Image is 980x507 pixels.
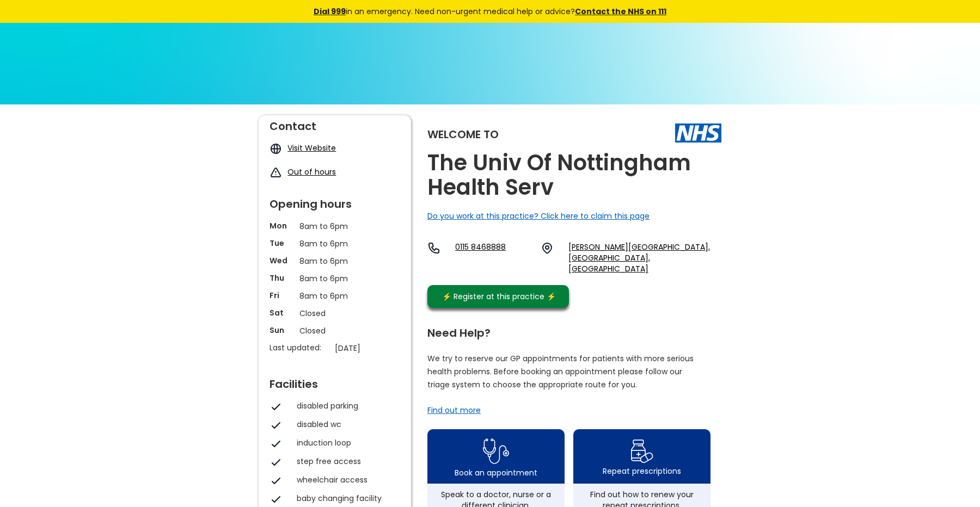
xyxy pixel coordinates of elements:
p: 8am to 6pm [299,238,370,250]
p: Wed [269,255,294,266]
p: Last updated: [269,342,329,353]
div: Book an appointment [455,467,537,478]
img: globe icon [269,143,282,155]
p: 8am to 6pm [299,220,370,232]
h2: The Univ Of Nottingham Health Serv [427,151,721,200]
a: ⚡️ Register at this practice ⚡️ [427,285,569,308]
div: Welcome to [427,129,499,140]
p: Sat [269,307,294,318]
div: Opening hours [269,193,400,209]
p: Sun [269,325,294,336]
a: Find out more [427,405,481,416]
a: Out of hours [287,166,336,177]
img: telephone icon [427,242,440,255]
img: book appointment icon [483,435,509,467]
div: Facilities [269,373,400,389]
img: repeat prescription icon [630,437,654,466]
div: disabled parking [297,400,395,411]
p: 8am to 6pm [299,290,370,302]
a: 0115 8468888 [455,242,532,274]
div: step free access [297,456,395,467]
p: Mon [269,220,294,231]
a: Visit Website [287,143,336,153]
div: in an emergency. Need non-urgent medical help or advice? [240,5,740,17]
div: wheelchair access [297,474,395,485]
a: Contact the NHS on 111 [575,6,666,17]
a: Do you work at this practice? Click here to claim this page [427,211,650,221]
div: induction loop [297,437,395,448]
p: Thu [269,273,294,283]
img: The NHS logo [675,123,721,142]
p: [DATE] [335,342,406,354]
img: practice location icon [541,242,554,255]
p: 8am to 6pm [299,273,370,285]
p: We try to reserve our GP appointments for patients with more serious health problems. Before book... [427,352,694,391]
a: [PERSON_NAME][GEOGRAPHIC_DATA], [GEOGRAPHIC_DATA], [GEOGRAPHIC_DATA] [568,242,721,274]
p: Closed [299,307,370,319]
p: Tue [269,238,294,249]
div: disabled wc [297,419,395,430]
div: baby changing facility [297,493,395,504]
a: Dial 999 [314,6,346,17]
div: Contact [269,115,400,132]
div: Need Help? [427,322,710,338]
div: ⚡️ Register at this practice ⚡️ [436,290,561,302]
div: Repeat prescriptions [603,466,681,477]
p: 8am to 6pm [299,255,370,267]
img: exclamation icon [269,166,282,179]
p: Closed [299,325,370,337]
p: Fri [269,290,294,301]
